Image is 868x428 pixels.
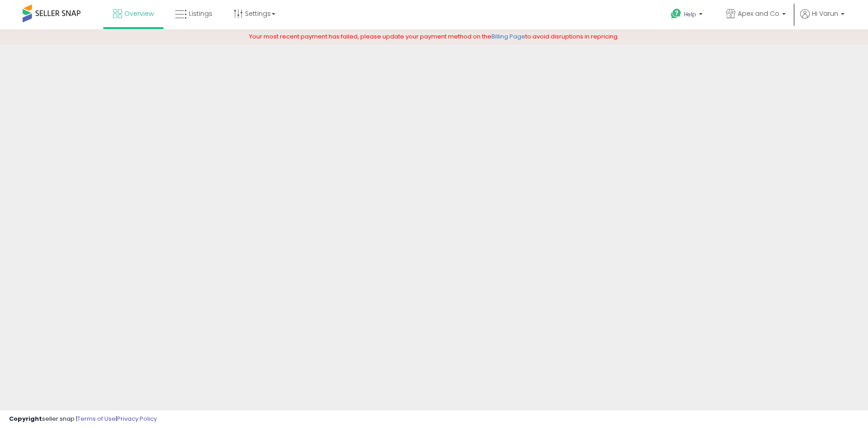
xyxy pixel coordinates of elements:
i: Get Help [670,8,682,19]
span: Listings [189,9,212,18]
a: Help [664,1,712,29]
span: Overview [124,9,154,18]
a: Billing Page [491,32,525,41]
span: Your most recent payment has failed, please update your payment method on the to avoid disruption... [249,32,619,41]
span: Hi Varun [812,9,838,18]
span: Help [684,10,696,18]
a: Hi Varun [800,9,844,29]
span: Apex and Co [738,9,779,18]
